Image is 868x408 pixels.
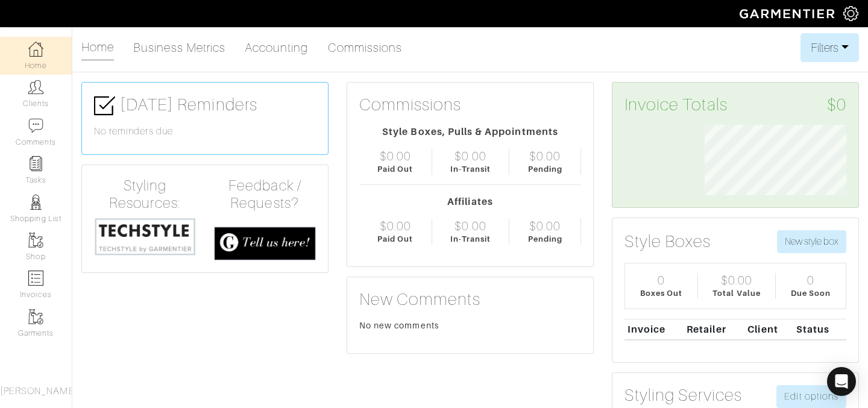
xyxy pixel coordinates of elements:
a: Business Metrics [133,36,225,60]
div: Paid Out [377,233,413,245]
span: $0 [827,95,846,115]
a: Edit options [776,385,846,408]
div: 0 [658,273,665,287]
div: $0.00 [529,219,561,233]
img: check-box-icon-36a4915ff3ba2bd8f6e4f29bc755bb66becd62c870f447fc0dd1365fcfddab58.png [94,95,115,116]
h3: Style Boxes [624,231,711,252]
h3: New Comments [359,289,581,310]
div: 0 [807,273,814,287]
h3: Styling Services [624,385,742,406]
div: Due Soon [791,287,831,299]
img: techstyle-93310999766a10050dc78ceb7f971a75838126fd19372ce40ba20cdf6a89b94b.png [94,217,196,256]
img: dashboard-icon-dbcd8f5a0b271acd01030246c82b418ddd0df26cd7fceb0bd07c9910d44c42f6.png [28,42,43,57]
th: Invoice [624,319,684,340]
div: Paid Out [377,163,413,175]
div: $0.00 [380,219,411,233]
div: Open Intercom Messenger [827,367,856,396]
div: $0.00 [454,149,486,163]
div: Pending [528,233,562,245]
img: feedback_requests-3821251ac2bd56c73c230f3229a5b25d6eb027adea667894f41107c140538ee0.png [214,227,316,261]
div: In-Transit [450,163,491,175]
h4: Feedback / Requests? [214,177,316,212]
img: clients-icon-6bae9207a08558b7cb47a8932f037763ab4055f8c8b6bfacd5dc20c3e0201464.png [28,80,43,95]
img: comment-icon-a0a6a9ef722e966f86d9cbdc48e553b5cf19dbc54f86b18d962a5391bc8f6eb6.png [28,118,43,133]
div: $0.00 [529,149,561,163]
img: stylists-icon-eb353228a002819b7ec25b43dbf5f0378dd9e0616d9560372ff212230b889e62.png [28,195,43,210]
a: Commissions [328,36,403,60]
th: Status [793,319,846,340]
div: No new comments [359,319,581,331]
div: $0.00 [454,219,486,233]
div: $0.00 [380,149,411,163]
button: New style box [777,230,846,253]
h3: [DATE] Reminders [94,95,316,116]
img: garments-icon-b7da505a4dc4fd61783c78ac3ca0ef83fa9d6f193b1c9dc38574b1d14d53ca28.png [28,309,43,324]
th: Retailer [684,319,744,340]
img: orders-icon-0abe47150d42831381b5fb84f609e132dff9fe21cb692f30cb5eec754e2cba89.png [28,271,43,286]
div: Affiliates [359,195,581,209]
div: Boxes Out [640,287,682,299]
div: In-Transit [450,233,491,245]
h3: Invoice Totals [624,95,846,115]
div: Total Value [712,287,761,299]
img: reminder-icon-8004d30b9f0a5d33ae49ab947aed9ed385cf756f9e5892f1edd6e32f2345188e.png [28,156,43,171]
h3: Commissions [359,95,462,115]
img: garments-icon-b7da505a4dc4fd61783c78ac3ca0ef83fa9d6f193b1c9dc38574b1d14d53ca28.png [28,233,43,248]
img: gear-icon-white-bd11855cb880d31180b6d7d6211b90ccbf57a29d726f0c71d8c61bd08dd39cc2.png [843,6,858,21]
h4: Styling Resources: [94,177,196,212]
button: Filters [800,33,859,62]
div: $0.00 [721,273,752,287]
div: Style Boxes, Pulls & Appointments [359,125,581,139]
a: Accounting [245,36,309,60]
div: Pending [528,163,562,175]
img: garmentier-logo-header-white-b43fb05a5012e4ada735d5af1a66efaba907eab6374d6393d1fbf88cb4ef424d.png [734,3,843,24]
th: Client [745,319,794,340]
h6: No reminders due [94,126,316,137]
a: Home [81,35,114,61]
